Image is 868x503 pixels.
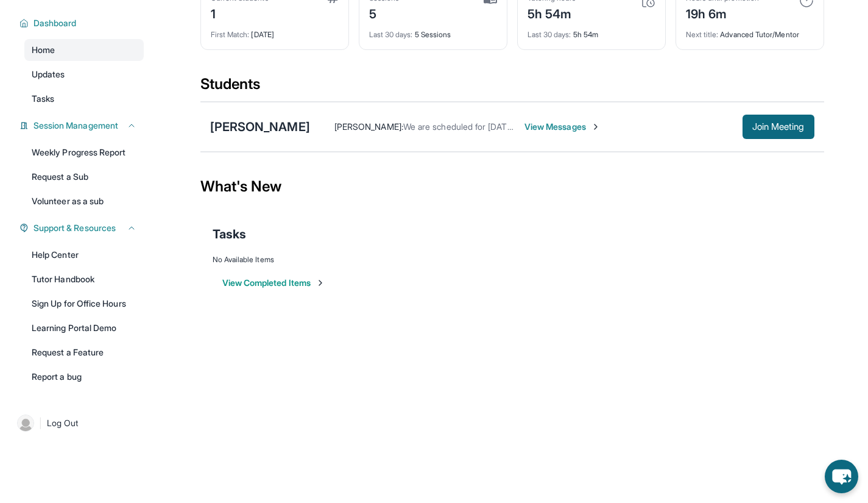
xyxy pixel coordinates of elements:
span: Tasks [32,93,54,105]
div: No Available Items [213,255,812,265]
a: Tutor Handbook [24,268,144,290]
a: Request a Sub [24,166,144,188]
span: | [39,416,42,430]
span: Updates [32,68,65,80]
a: Help Center [24,244,144,266]
span: Last 30 days : [369,30,413,39]
div: 5h 54m [528,3,576,23]
span: Tasks [213,226,246,243]
button: Dashboard [29,17,136,29]
img: Chevron-Right [591,122,601,132]
img: user-img [17,415,34,432]
span: Support & Resources [34,222,116,234]
div: [PERSON_NAME] [210,118,310,135]
span: Home [32,44,55,56]
button: Support & Resources [29,222,136,234]
a: Updates [24,63,144,85]
div: Students [200,74,824,101]
span: Session Management [34,120,118,132]
button: View Completed Items [222,277,325,289]
a: |Log Out [12,410,144,437]
a: Request a Feature [24,341,144,363]
div: 5 [369,3,400,23]
a: Weekly Progress Report [24,141,144,163]
span: First Match : [211,30,250,39]
span: View Messages [524,121,601,133]
button: Join Meeting [743,115,814,139]
span: Join Meeting [752,123,805,130]
span: Log Out [47,417,79,429]
span: Next title : [686,30,719,39]
span: Last 30 days : [528,30,571,39]
a: Home [24,39,144,61]
a: Volunteer as a sub [24,190,144,212]
div: [DATE] [211,23,339,40]
a: Sign Up for Office Hours [24,293,144,315]
span: We are scheduled for [DATE] at 6 pm [403,121,546,132]
a: Report a bug [24,366,144,388]
button: Session Management [29,120,136,132]
a: Learning Portal Demo [24,317,144,339]
span: [PERSON_NAME] : [334,121,403,132]
button: chat-button [825,460,858,493]
div: 5 Sessions [369,23,497,40]
div: What's New [200,160,824,213]
div: 1 [211,3,269,23]
div: 19h 6m [686,3,759,23]
div: Advanced Tutor/Mentor [686,23,814,40]
a: Tasks [24,88,144,110]
span: Dashboard [34,17,77,29]
div: 5h 54m [528,23,655,40]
